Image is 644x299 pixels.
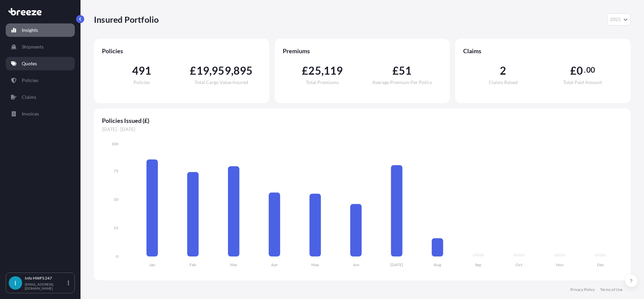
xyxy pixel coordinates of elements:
span: Claims Raised [489,80,518,85]
span: [DATE] - [DATE] [102,126,623,133]
a: Claims [6,90,75,104]
tspan: Oct [516,262,523,267]
span: 25 [308,65,321,76]
span: 0 [577,65,583,76]
tspan: Jan [149,262,155,267]
tspan: 100 [111,141,118,146]
span: Average Premium Per Policy [372,80,432,85]
p: Insights [22,27,38,33]
span: 00 [586,67,595,73]
button: Year Selector [607,13,631,25]
tspan: [DATE] [390,262,403,267]
p: Claims [22,94,36,100]
span: Claims [463,47,623,55]
p: Policies [22,77,38,84]
span: 491 [132,65,152,76]
span: Total Paid Amount [563,80,602,85]
span: £ [570,65,577,76]
tspan: 50 [114,197,118,202]
span: Policies Issued (£) [102,117,623,125]
tspan: Sep [475,262,481,267]
a: Insights [6,23,75,37]
span: £ [190,65,196,76]
a: Quotes [6,57,75,70]
span: , [209,65,212,76]
span: 51 [399,65,412,76]
span: £ [302,65,308,76]
span: Total Cargo Value Insured [195,80,248,85]
span: 2 [500,65,506,76]
span: £ [392,65,399,76]
p: Shipments [22,44,44,50]
span: 119 [324,65,343,76]
tspan: Apr [271,262,278,267]
span: 959 [212,65,231,76]
tspan: Jun [353,262,359,267]
tspan: 0 [116,254,118,259]
span: Policies [102,47,261,55]
p: [EMAIL_ADDRESS][DOMAIN_NAME] [25,282,66,290]
p: Quotes [22,60,37,67]
tspan: Dec [597,262,604,267]
tspan: May [311,262,319,267]
a: Invoices [6,107,75,121]
tspan: 25 [114,225,118,230]
span: I [14,280,16,286]
tspan: 75 [114,168,118,173]
span: 895 [233,65,253,76]
a: Privacy Policy [570,287,595,292]
span: , [231,65,233,76]
a: Policies [6,74,75,87]
tspan: Mar [230,262,237,267]
p: Insured Portfolio [94,14,159,25]
span: , [321,65,324,76]
a: Terms of Use [600,287,623,292]
span: . [584,67,586,73]
span: Total Premiums [306,80,339,85]
span: Premiums [283,47,442,55]
span: Policies [133,80,150,85]
p: Info HWFS 247 [25,276,66,281]
span: 2025 [610,16,621,23]
tspan: Feb [190,262,196,267]
p: Invoices [22,110,39,117]
tspan: Aug [434,262,441,267]
tspan: Nov [556,262,564,267]
a: Shipments [6,40,75,54]
span: 19 [197,65,209,76]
